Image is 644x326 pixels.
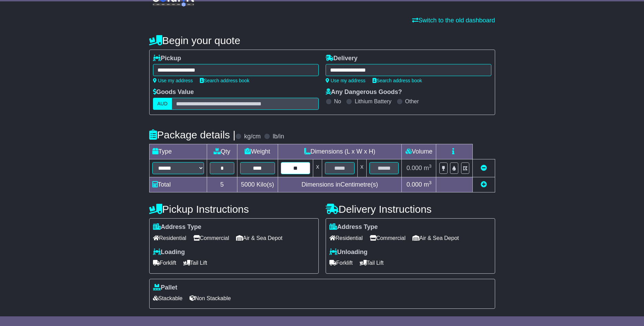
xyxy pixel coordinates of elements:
sup: 3 [429,164,432,169]
span: Commercial [370,233,406,243]
td: Total [149,177,207,192]
span: Air & Sea Depot [236,233,283,243]
h4: Package details | [149,129,236,140]
span: 0.000 [407,181,422,188]
label: Address Type [329,223,378,231]
span: 0.000 [407,165,422,171]
h4: Begin your quote [149,35,495,46]
h4: Pickup Instructions [149,203,319,215]
td: x [357,159,366,177]
span: Stackable [153,293,183,304]
td: Kilo(s) [237,177,278,192]
td: Volume [402,144,436,159]
a: Search address book [200,78,249,83]
span: Commercial [193,233,229,243]
label: Lithium Battery [355,98,391,105]
span: Tail Lift [360,257,384,268]
td: Type [149,144,207,159]
label: Pickup [153,55,181,62]
sup: 3 [429,180,432,185]
label: AUD [153,98,172,110]
span: Air & Sea Depot [412,233,459,243]
span: Forklift [329,257,353,268]
label: Goods Value [153,88,194,96]
a: Use my address [153,78,193,83]
label: Other [405,98,419,105]
span: Residential [329,233,363,243]
span: Non Stackable [190,293,231,304]
a: Use my address [326,78,366,83]
label: Address Type [153,223,202,231]
a: Search address book [372,78,422,83]
a: Add new item [481,181,487,188]
label: lb/in [273,133,284,140]
td: Qty [207,144,237,159]
label: Delivery [326,55,358,62]
label: Pallet [153,284,177,292]
span: 5000 [241,181,255,188]
h4: Delivery Instructions [326,203,495,215]
span: Forklift [153,257,176,268]
span: Residential [153,233,186,243]
span: Tail Lift [183,257,207,268]
a: Switch to the old dashboard [412,17,495,24]
a: Remove this item [481,165,487,171]
td: Dimensions in Centimetre(s) [278,177,402,192]
label: No [334,98,341,105]
span: m [424,165,432,171]
span: m [424,181,432,188]
td: Weight [237,144,278,159]
label: kg/cm [244,133,260,140]
td: 5 [207,177,237,192]
label: Loading [153,249,185,256]
td: x [313,159,322,177]
td: Dimensions (L x W x H) [278,144,402,159]
label: Unloading [329,249,368,256]
label: Any Dangerous Goods? [326,88,402,96]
